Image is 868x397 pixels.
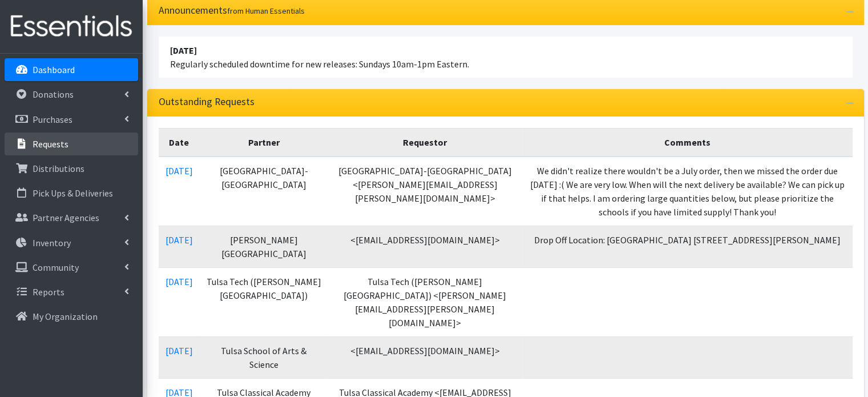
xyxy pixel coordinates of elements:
[33,311,98,322] p: My Organization
[5,7,138,46] img: HumanEssentials
[165,165,193,177] a: [DATE]
[5,58,138,81] a: Dashboard
[200,267,328,336] td: Tulsa Tech ([PERSON_NAME][GEOGRAPHIC_DATA])
[33,212,99,223] p: Partner Agencies
[200,226,328,267] td: [PERSON_NAME][GEOGRAPHIC_DATA]
[5,182,138,204] a: Pick Ups & Deliveries
[33,163,84,174] p: Distributions
[5,231,138,254] a: Inventory
[5,108,138,131] a: Purchases
[159,37,853,78] li: Regularly scheduled downtime for new releases: Sundays 10am-1pm Eastern.
[170,45,197,56] strong: [DATE]
[328,267,523,336] td: Tulsa Tech ([PERSON_NAME][GEOGRAPHIC_DATA]) <[PERSON_NAME][EMAIL_ADDRESS][PERSON_NAME][DOMAIN_NAME]>
[328,157,523,226] td: [GEOGRAPHIC_DATA]-[GEOGRAPHIC_DATA] <[PERSON_NAME][EMAIL_ADDRESS][PERSON_NAME][DOMAIN_NAME]>
[33,64,75,75] p: Dashboard
[5,157,138,180] a: Distributions
[159,128,200,157] th: Date
[328,226,523,267] td: <[EMAIL_ADDRESS][DOMAIN_NAME]>
[33,138,68,150] p: Requests
[227,6,305,16] small: from Human Essentials
[200,157,328,226] td: [GEOGRAPHIC_DATA]-[GEOGRAPHIC_DATA]
[522,226,852,267] td: Drop Off Location: [GEOGRAPHIC_DATA] [STREET_ADDRESS][PERSON_NAME]
[33,89,74,100] p: Donations
[33,262,79,273] p: Community
[522,128,852,157] th: Comments
[165,276,193,287] a: [DATE]
[5,256,138,279] a: Community
[33,114,72,125] p: Purchases
[522,157,852,226] td: We didn't realize there wouldn't be a July order, then we missed the order due [DATE] :( We are v...
[200,336,328,378] td: Tulsa School of Arts & Science
[165,345,193,356] a: [DATE]
[5,83,138,106] a: Donations
[5,133,138,155] a: Requests
[200,128,328,157] th: Partner
[33,187,113,199] p: Pick Ups & Deliveries
[5,280,138,303] a: Reports
[328,128,523,157] th: Requestor
[33,286,64,298] p: Reports
[5,206,138,229] a: Partner Agencies
[328,336,523,378] td: <[EMAIL_ADDRESS][DOMAIN_NAME]>
[159,5,305,17] h3: Announcements
[165,234,193,246] a: [DATE]
[33,237,71,248] p: Inventory
[5,305,138,328] a: My Organization
[159,96,255,108] h3: Outstanding Requests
